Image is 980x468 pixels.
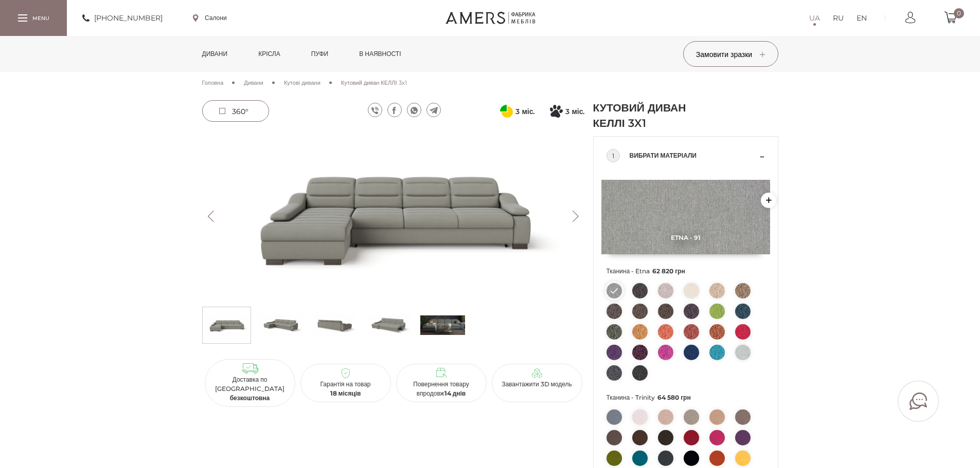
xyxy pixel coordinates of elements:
span: Etna - 91 [601,234,770,241]
b: 14 днів [444,389,466,397]
span: 0 [954,8,964,18]
img: Кутовий диван КЕЛЛІ 3x1 -0 [202,131,585,302]
span: Замовити зразки [696,50,765,59]
img: Кутовий диван КЕЛЛІ 3x1 s-2 [312,310,357,341]
a: [PHONE_NUMBER] [82,12,163,24]
span: Головна [202,79,224,86]
span: Тканина - Trinity [607,391,765,404]
button: Замовити зразки [683,41,778,67]
h1: Кутовий диван КЕЛЛІ 3x1 [593,100,711,131]
b: безкоштовна [230,394,270,402]
img: Кутовий диван КЕЛЛІ 3x1 s-3 [366,310,411,341]
a: в наявності [351,36,408,72]
a: EN [857,12,867,24]
a: Кутові дивани [284,78,320,87]
a: 360° [202,100,269,122]
span: Тканина - Etna [607,265,765,278]
span: 360° [232,107,248,116]
p: Доставка по [GEOGRAPHIC_DATA] [209,375,291,403]
a: facebook [387,103,402,117]
svg: Покупка частинами від Монобанку [550,105,563,118]
a: UA [809,12,820,24]
span: 3 міс. [515,105,534,118]
a: telegram [426,103,441,117]
a: viber [368,103,382,117]
a: Крісла [251,36,288,72]
a: Дивани [194,36,236,72]
span: 62 820 грн [652,267,685,275]
span: 3 міс. [565,105,584,118]
p: Повернення товару впродовж [400,380,483,398]
p: Завантажити 3D модель [496,380,578,389]
a: Дивани [244,78,263,87]
img: s_ [420,310,465,341]
a: whatsapp [407,103,421,117]
img: Etna - 91 [601,180,770,254]
a: Салони [193,13,227,23]
svg: Оплата частинами від ПриватБанку [500,105,513,118]
a: Головна [202,78,224,87]
a: RU [833,12,844,24]
img: Кутовий диван КЕЛЛІ 3x1 s-0 [204,310,249,341]
div: 1 [607,149,620,162]
p: Гарантія на товар [305,380,387,398]
span: Дивани [244,79,263,86]
b: 18 місяців [330,389,361,397]
img: Кутовий диван КЕЛЛІ 3x1 s-1 [258,310,303,341]
button: Next [567,211,585,222]
button: Previous [202,211,220,222]
span: 64 580 грн [657,394,691,401]
span: Кутові дивани [284,79,320,86]
span: Вибрати матеріали [630,149,757,162]
a: Пуфи [304,36,336,72]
